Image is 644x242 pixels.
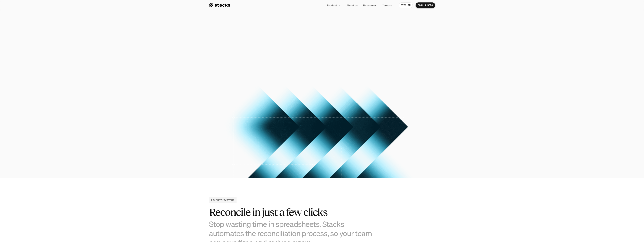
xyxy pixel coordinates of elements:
a: Resources [361,2,379,9]
a: SIGN IN [399,2,413,8]
a: About us [344,2,360,9]
p: Resources [363,3,377,7]
span: AI-powered [278,30,366,47]
p: Product [327,3,337,7]
span: reconciliations [267,47,377,64]
p: BOOK A DEMO [311,93,333,98]
p: SIGN IN [401,4,410,7]
p: Careers [382,3,392,7]
p: Let Stacks take over your repetitive accounting tasks. Our AI-native tools reconcile and transact... [270,69,374,86]
h2: Reconcile in just a few clicks [209,206,379,218]
a: BOOK A DEMO [416,2,435,8]
p: BOOK A DEMO [418,4,433,7]
p: About us [346,3,358,7]
h2: RECONCILIATIONS [211,198,234,202]
a: Careers [380,2,394,9]
a: BOOK A DEMO [305,90,339,100]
